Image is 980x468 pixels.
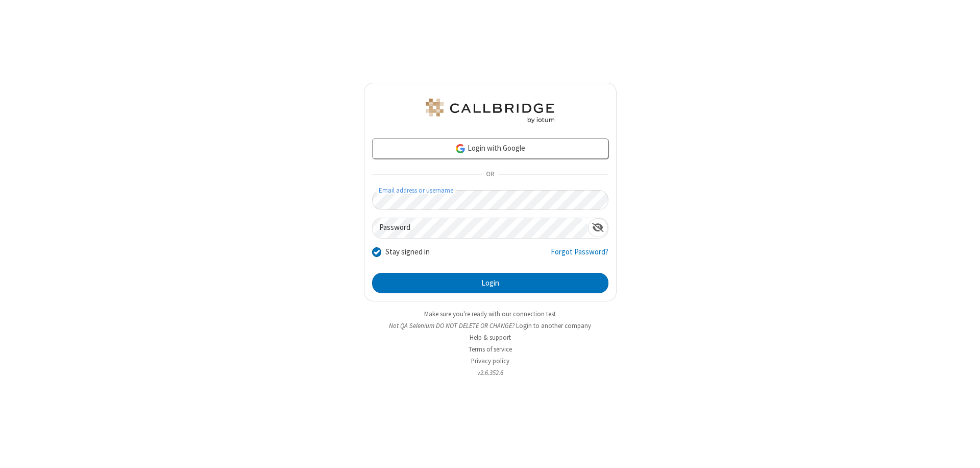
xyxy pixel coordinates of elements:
li: v2.6.352.6 [364,368,617,378]
input: Password [373,218,588,238]
button: Login to another company [516,321,591,331]
img: QA Selenium DO NOT DELETE OR CHANGE [424,99,556,123]
a: Forgot Password? [551,246,608,266]
a: Login with Google [372,138,608,159]
a: Privacy policy [471,357,509,365]
a: Make sure you're ready with our connection test [424,310,556,318]
img: google-icon.png [455,143,466,154]
li: Not QA Selenium DO NOT DELETE OR CHANGE? [364,321,617,331]
label: Stay signed in [385,246,430,258]
a: Help & support [470,333,511,342]
span: OR [482,168,498,182]
button: Login [372,273,608,293]
div: Show password [588,218,608,237]
a: Terms of service [469,345,512,354]
input: Email address or username [372,190,608,210]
